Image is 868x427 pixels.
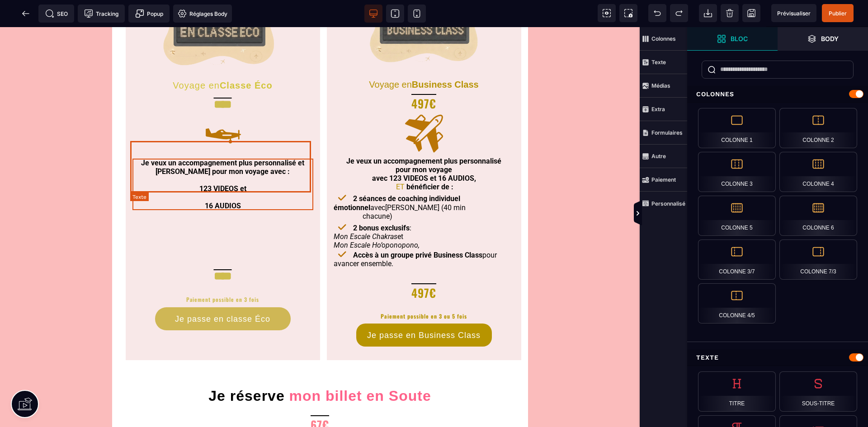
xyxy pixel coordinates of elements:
strong: Médias [651,82,670,89]
button: Je passe en classe Éco [155,280,291,303]
span: Enregistrer [742,4,760,22]
span: [PERSON_NAME] (40 min chacune) [334,176,514,193]
span: Code de suivi [78,5,125,23]
span: Texte [640,51,687,74]
div: Colonnes [687,86,868,103]
span: Colonnes [640,27,687,51]
span: Aperçu [771,4,816,22]
b: Accès à un groupe privé Business Class [353,224,482,232]
div: Colonne 6 [779,196,857,236]
span: Tracking [84,9,118,18]
span: Défaire [648,4,666,22]
span: SEO [45,9,68,18]
strong: Personnalisé [651,200,685,207]
div: Colonne 4/5 [698,283,776,324]
div: Colonne 4 [779,152,857,192]
button: Je passe en Business Class [356,296,492,319]
div: Sous-titre [779,371,857,412]
div: Colonne 7/3 [779,239,857,280]
span: Ouvrir les calques [778,27,868,51]
strong: Body [821,35,839,42]
span: Voir mobile [408,5,426,23]
span: Médias [640,74,687,98]
div: Colonne 1 [698,108,776,148]
b: 2 séances de coaching individuel émotionnel [334,167,460,184]
img: cb7e6832efad3e898d433e88be7d3600_noun-small-plane-417645-BB7507.svg [201,85,245,130]
span: Afficher les vues [687,200,696,227]
span: Prévisualiser [777,10,811,17]
span: Extra [640,98,687,121]
span: Personnalisé [640,192,687,215]
span: Retour [17,5,35,23]
strong: Texte [651,59,666,66]
strong: Colonnes [651,35,676,42]
span: Publier [829,10,847,17]
div: Titre [698,371,776,412]
strong: Bloc [731,35,748,42]
strong: Paiement [651,176,676,183]
img: 5a442d4a8f656bbae5fc9cfc9ed2183a_noun-plane-8032710-BB7507.svg [402,84,446,128]
div: Texte [687,349,868,366]
div: Colonne 3 [698,152,776,192]
span: : et [334,197,420,222]
span: Nettoyage [721,4,739,22]
strong: Formulaires [651,129,683,136]
span: Importer [699,4,717,22]
div: Colonne 5 [698,196,776,236]
span: Ouvrir les blocs [687,27,778,51]
span: Réglages Body [178,9,227,18]
span: Formulaires [640,121,687,145]
i: Mon Escale Chakras [334,205,397,214]
span: Paiement [640,168,687,192]
span: Capture d'écran [619,4,637,22]
span: Popup [135,9,163,18]
span: Enregistrer le contenu [822,4,854,22]
span: Voir bureau [364,5,382,23]
span: Créer une alerte modale [128,5,170,23]
span: avec [370,176,385,185]
b: Je veux un accompagnement plus personnalisé et [PERSON_NAME] pour mon voyage avec : 123 VIDEOS et [141,131,304,166]
strong: Autre [651,153,666,160]
b: 2 bonus exclusifs [353,197,410,205]
b: Je veux un accompagnement plus personnalisé pour mon voyage avec 123 VIDEOS et 16 AUDIOS, bénéfic... [346,130,501,164]
span: Voir tablette [386,5,404,23]
span: Autre [640,145,687,168]
div: Colonne 3/7 [698,239,776,280]
strong: Extra [651,106,665,113]
b: 16 AUDIOS [205,174,241,183]
i: Mon Escale Ho’oponopono, [334,214,420,222]
span: Rétablir [670,4,688,22]
span: Favicon [173,5,232,23]
div: Colonne 2 [779,108,857,148]
span: pour avancer ensemble. [334,224,497,241]
span: Métadata SEO [38,5,74,23]
span: Voir les composants [598,4,616,22]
